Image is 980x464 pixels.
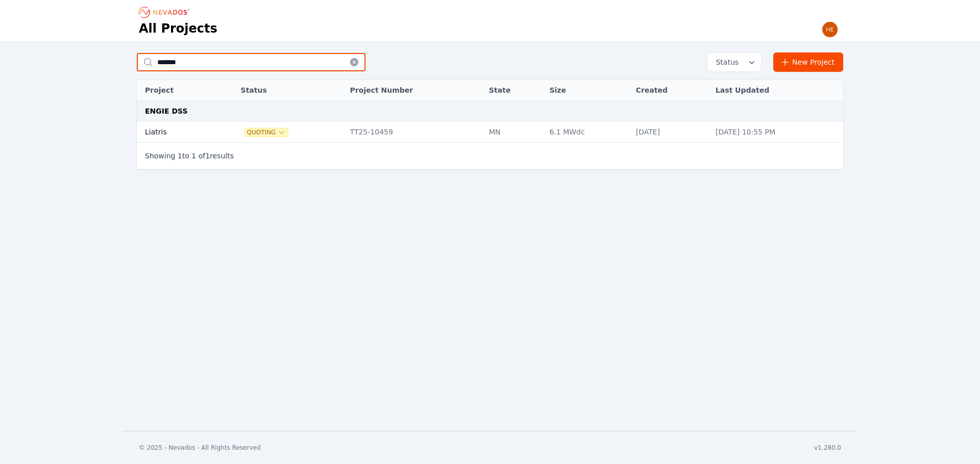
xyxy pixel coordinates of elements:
[712,57,739,67] span: Status
[631,80,710,101] th: Created
[484,80,544,101] th: State
[484,122,544,143] td: MN
[710,122,843,143] td: [DATE] 10:55 PM
[137,122,216,143] td: Liatris
[822,21,838,38] img: Henar Luque
[139,4,193,20] nav: Breadcrumb
[710,80,843,101] th: Last Updated
[137,101,843,122] td: ENGIE DSS
[205,152,210,160] span: 1
[139,20,217,37] h1: All Projects
[245,128,288,137] button: Quoting
[544,122,630,143] td: 6.1 MWdc
[191,152,196,160] span: 1
[814,444,841,452] div: v1.280.0
[345,80,484,101] th: Project Number
[137,122,843,143] tr: LiatrisQuotingTT25-10459MN6.1 MWdc[DATE][DATE] 10:55 PM
[139,444,261,452] div: © 2025 - Nevados - All Rights Reserved
[236,80,345,101] th: Status
[707,53,761,71] button: Status
[631,122,710,143] td: [DATE]
[137,80,216,101] th: Project
[544,80,630,101] th: Size
[773,52,843,72] a: New Project
[178,152,182,160] span: 1
[345,122,484,143] td: TT25-10459
[145,151,234,161] p: Showing to of results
